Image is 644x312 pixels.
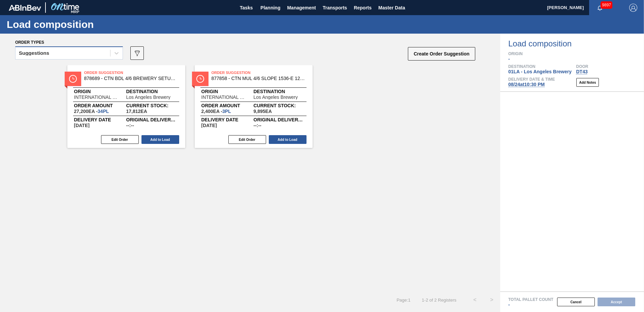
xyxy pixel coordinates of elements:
[141,135,179,144] button: Add to Load
[260,4,280,12] span: Planning
[601,1,612,9] span: 9897
[576,78,599,87] button: Add Notes
[576,69,588,74] span: DT43
[557,298,595,306] button: Cancel
[74,104,126,108] span: Order amount
[466,291,483,308] button: <
[483,291,500,308] button: >
[629,4,637,12] img: Logout
[212,69,306,76] span: Order Suggestion
[421,298,456,303] span: 1 - 2 of 2 Registers
[126,95,171,100] span: Los Angeles Brewery
[508,56,510,62] span: -
[254,95,298,100] span: Los Angeles Brewery
[254,89,306,93] span: Destination
[323,4,347,12] span: Transports
[74,123,90,128] span: 08/24/2025
[126,109,147,114] span: ,17,812,EA,
[269,135,307,144] button: Add to Load
[508,82,545,87] span: 08/24 at 10:30 PM
[239,4,254,12] span: Tasks
[354,4,372,12] span: Reports
[74,89,126,93] span: Origin
[126,123,134,128] span: --:--
[69,75,77,83] img: status
[196,75,204,83] img: status
[98,109,109,114] span: 34,PL
[287,4,316,12] span: Management
[201,89,254,93] span: Origin
[7,21,126,28] h1: Load composition
[201,104,254,108] span: Order amount
[201,95,247,100] span: INTERNATIONAL PAPER COMPANY
[9,5,41,11] img: TNhmsLtSVTkK8tSr43FrP2fwEKptu5GPRR3wAAAABJRU5ErkJggg==
[101,135,139,144] button: Edit Order
[74,95,120,100] span: INTERNATIONAL PAPER COMPANY
[254,123,261,128] span: --:--
[195,65,313,148] span: statusOrder Suggestion877858 - CTN MUL 4/6 SLOPE 1536-E 12OZ KRFT 1-COLOriginINTERNATIONAL PAPER ...
[74,118,126,122] span: Delivery Date
[74,109,109,114] span: 27,200EA-34PL
[408,47,475,61] button: Create Order Suggestion
[126,104,179,108] span: Current Stock:
[201,109,231,114] span: 2,400EA-3PL
[67,65,185,148] span: statusOrder Suggestion878689 - CTN BDL 4/6 BREWERY SETUP LN 1536-E 12OZOriginINTERNATIONAL PAPER ...
[378,4,405,12] span: Master Data
[508,65,576,69] span: Destination
[15,40,44,45] span: Order types
[396,298,410,303] span: Page : 1
[508,52,644,56] span: Origin
[126,89,179,93] span: Destination
[84,76,179,81] span: 878689 - CTN BDL 4/6 BREWERY SETUP LN 1536-E 12OZ
[508,40,644,48] span: Load composition
[228,135,266,144] button: Edit Order
[254,118,306,122] span: Original delivery time
[212,76,306,81] span: 877858 - CTN MUL 4/6 SLOPE 1536-E 12OZ KRFT 1-COL
[254,104,306,108] span: Current Stock:
[508,69,572,74] span: 01LA - Los Angeles Brewery
[201,123,217,128] span: 08/24/2025
[222,109,231,114] span: 3,PL
[84,69,179,76] span: Order Suggestion
[508,77,555,81] span: Delivery Date & Time
[254,109,272,114] span: ,9,895,EA,
[19,51,49,55] div: Suggestions
[126,118,179,122] span: Original delivery time
[201,118,254,122] span: Delivery Date
[589,3,611,12] button: Notifications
